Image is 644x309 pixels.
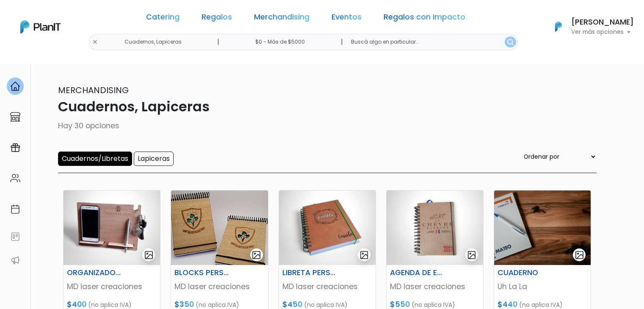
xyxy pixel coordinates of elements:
a: Regalos con Impacto [384,14,465,24]
input: Lapiceras [134,152,174,166]
img: partners-52edf745621dab592f3b2c58e3bca9d71375a7ef29c3b500c9f145b62cc070d4.svg [10,255,20,265]
img: thumb_image00032__4_-PhotoRoom__1_.png [494,190,591,265]
p: Ver más opciones [571,29,634,35]
p: Hay 30 opciones [48,120,597,131]
img: marketplace-4ceaa7011d94191e9ded77b95e3339b90024bf715f7c57f8cf31f2d8c509eaba.svg [10,112,20,122]
img: feedback-78b5a0c8f98aac82b08bfc38622c3050aee476f2c9584af64705fc4e61158814.svg [10,232,20,242]
input: Cuadernos/Libretas [58,152,132,166]
p: MD laser creaciones [390,281,480,292]
input: Buscá algo en particular.. [344,34,517,50]
h6: BLOCKS PERSONALIZADOS [169,268,236,277]
h6: ORGANIZADOR DE OFICINA [62,268,129,277]
img: thumb_WhatsApp_Image_2023-07-11_at_18.40-PhotoRoom__1_.png [279,190,376,265]
p: MD laser creaciones [67,281,157,292]
p: Uh La La [498,281,587,292]
span: (no aplica IVA) [88,301,132,309]
img: close-6986928ebcb1d6c9903e3b54e860dbc4d054630f23adef3a32610726dff6a82b.svg [92,39,98,45]
span: (no aplica IVA) [412,301,455,309]
img: campaigns-02234683943229c281be62815700db0a1741e53638e28bf9629b52c665b00959.svg [10,143,20,153]
img: gallery-light [144,250,154,260]
a: Regalos [202,14,232,24]
a: Merchandising [254,14,310,24]
img: gallery-light [359,250,369,260]
img: calendar-87d922413cdce8b2cf7b7f5f62616a5cf9e4887200fb71536465627b3292af00.svg [10,204,20,214]
p: Merchandising [48,84,597,97]
button: PlanIt Logo [PERSON_NAME] Ver más opciones [544,16,634,38]
p: | [217,37,219,47]
a: Eventos [332,14,362,24]
img: search_button-432b6d5273f82d61273b3651a40e1bd1b912527efae98b1b7a1b2c0702e16a8d.svg [507,39,514,45]
p: MD laser creaciones [282,281,372,292]
h6: LIBRETA PERSONALIZADA [277,268,344,277]
p: Cuadernos, Lapiceras [48,97,597,117]
p: | [341,37,343,47]
img: thumb_09_Blocks_A6.png [171,190,268,265]
img: people-662611757002400ad9ed0e3c099ab2801c6687ba6c219adb57efc949bc21e19d.svg [10,173,20,183]
span: (no aplica IVA) [196,301,239,309]
img: gallery-light [252,250,261,260]
h6: CUADERNO [492,268,559,277]
span: (no aplica IVA) [519,301,563,309]
img: PlanIt Logo [549,17,568,36]
img: PlanIt Logo [20,20,61,33]
a: Catering [146,14,180,24]
img: home-e721727adea9d79c4d83392d1f703f7f8bce08238fde08b1acbfd93340b81755.svg [10,81,20,91]
img: gallery-light [575,250,584,260]
img: gallery-light [467,250,477,260]
h6: [PERSON_NAME] [571,19,634,26]
p: MD laser creaciones [174,281,264,292]
span: (no aplica IVA) [304,301,348,309]
img: thumb_WhatsApp_Image_2023-07-11_at_18.44-PhotoRoom.png [64,190,160,265]
h6: AGENDA DE ECOCUERO [385,268,452,277]
img: thumb_11_Agenda_A5_Tapa_EcoCuero-PhotoRoom-PhotoRoom.png [387,190,483,265]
